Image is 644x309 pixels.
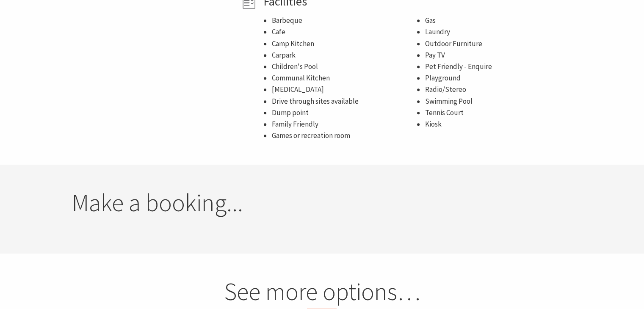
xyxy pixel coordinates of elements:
li: Pay TV [425,50,569,61]
li: Kiosk [425,119,569,130]
li: Outdoor Furniture [425,38,569,50]
li: Carpark [271,50,416,61]
li: Children's Pool [271,61,416,72]
li: [MEDICAL_DATA] [271,84,416,95]
li: Dump point [271,107,416,119]
li: Radio/Stereo [425,84,569,95]
li: Family Friendly [271,119,416,130]
li: Cafe [271,26,416,38]
li: Barbeque [271,15,416,26]
li: Tennis Court [425,107,569,119]
li: Gas [425,15,569,26]
li: Playground [425,72,569,84]
li: Communal Kitchen [271,72,416,84]
li: Drive through sites available [271,96,416,107]
li: Pet Friendly - Enquire [425,61,569,72]
h2: Make a booking... [72,188,573,218]
li: Swimming Pool [425,96,569,107]
li: Games or recreation room [271,130,416,141]
li: Laundry [425,26,569,38]
li: Camp Kitchen [271,38,416,50]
